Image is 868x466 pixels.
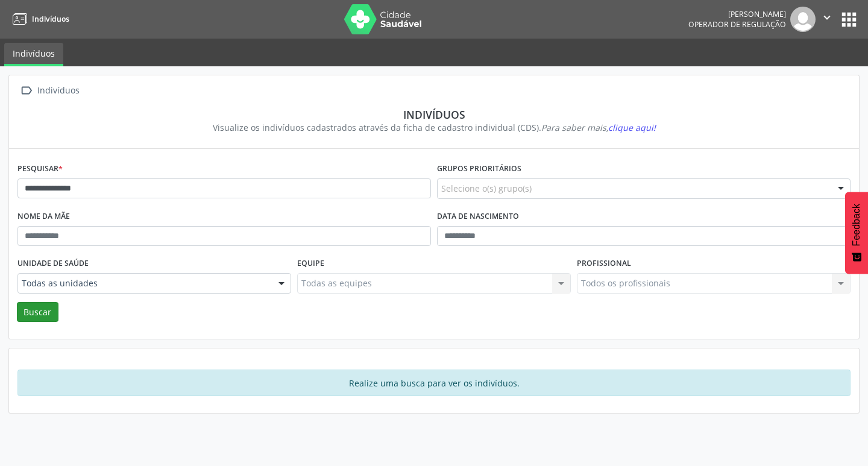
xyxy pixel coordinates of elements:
[17,254,89,273] label: Unidade de saúde
[17,302,58,323] button: Buscar
[17,82,81,99] a:  Indivíduos
[297,254,324,273] label: Equipe
[17,370,851,396] div: Realize uma busca para ver os indivíduos.
[26,108,842,121] div: Indivíduos
[816,7,838,32] button: 
[17,82,35,99] i: 
[17,160,63,178] label: Pesquisar
[35,82,81,99] div: Indivíduos
[437,207,519,226] label: Data de nascimento
[32,14,69,24] span: Indivíduos
[26,121,842,134] div: Visualize os indivíduos cadastrados através da ficha de cadastro individual (CDS).
[608,122,656,133] span: clique aqui!
[688,9,786,19] div: [PERSON_NAME]
[838,9,860,30] button: apps
[8,9,69,29] a: Indivíduos
[4,43,63,66] a: Indivíduos
[441,182,532,195] span: Selecione o(s) grupo(s)
[820,11,834,24] i: 
[845,192,868,274] button: Feedback - Mostrar pesquisa
[790,7,816,32] img: img
[688,19,786,30] span: Operador de regulação
[541,122,656,133] i: Para saber mais,
[577,254,631,273] label: Profissional
[22,277,266,289] span: Todas as unidades
[851,204,862,246] span: Feedback
[17,207,70,226] label: Nome da mãe
[437,160,521,178] label: Grupos prioritários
